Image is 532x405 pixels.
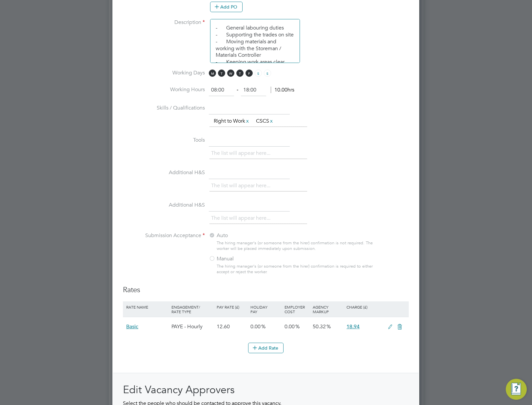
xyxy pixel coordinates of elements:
[245,117,250,125] a: x
[210,2,243,12] button: Add PO
[123,86,205,93] label: Working Hours
[218,70,225,77] span: T
[236,70,244,77] span: T
[506,379,527,400] button: Engage Resource Center
[271,87,294,93] span: 10.00hrs
[123,19,205,26] label: Description
[246,70,253,77] span: F
[123,202,205,209] label: Additional H&S
[217,240,376,252] div: The hiring manager's (or someone from the hirer) confirmation is not required. The worker will be...
[125,301,170,313] div: Rate Name
[209,255,291,262] label: Manual
[170,301,215,317] div: Engagement/ Rate Type
[123,285,409,295] h3: Rates
[123,105,205,111] label: Skills / Qualifications
[211,181,273,190] li: The list will appear here...
[235,87,240,93] span: ‐
[345,301,384,313] div: Charge (£)
[264,70,271,77] span: S
[215,317,249,336] div: 12.60
[211,149,273,158] li: The list will appear here...
[250,323,261,330] span: 0.00
[123,169,205,176] label: Additional H&S
[285,323,295,330] span: 0.00
[209,84,234,96] input: 08:00
[209,70,216,77] span: M
[123,70,205,76] label: Working Days
[123,232,205,239] label: Submission Acceptance
[253,117,276,126] li: CSCS
[227,70,234,77] span: W
[209,232,291,239] label: Auto
[123,383,409,397] h2: Edit Vacancy Approvers
[283,301,311,317] div: Employer Cost
[313,323,326,330] span: 50.32
[241,84,266,96] input: 17:00
[211,214,273,223] li: The list will appear here...
[215,301,249,313] div: Pay Rate (£)
[248,343,284,353] button: Add Rate
[170,317,215,336] div: PAYE - Hourly
[217,264,376,275] div: The hiring manager's (or someone from the hirer) confirmation is required to either accept or rej...
[311,301,345,317] div: Agency Markup
[269,117,274,125] a: x
[123,137,205,144] label: Tools
[255,70,262,77] span: S
[249,301,283,317] div: Holiday Pay
[211,117,252,126] li: Right to Work
[126,323,138,330] span: Basic
[346,323,360,330] span: 18.94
